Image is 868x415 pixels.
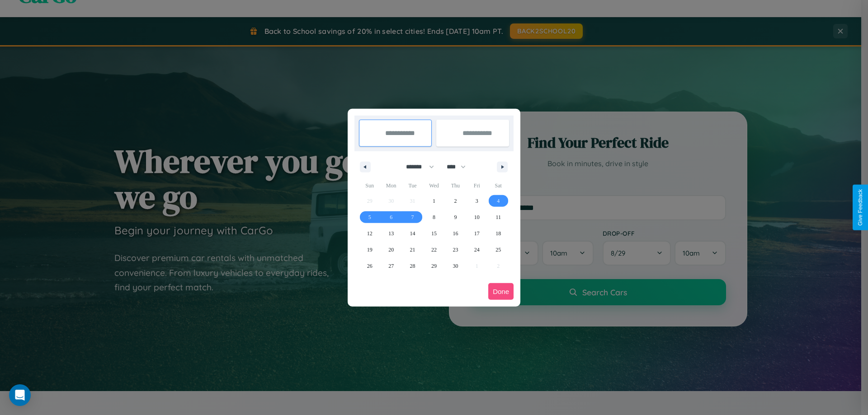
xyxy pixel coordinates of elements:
[423,242,444,258] button: 22
[453,258,458,274] span: 30
[390,209,392,225] span: 6
[445,225,466,242] button: 16
[466,209,487,225] button: 10
[402,258,423,274] button: 28
[423,178,444,193] span: Wed
[466,178,487,193] span: Fri
[402,209,423,225] button: 7
[453,242,458,258] span: 23
[410,225,415,242] span: 14
[367,242,373,258] span: 19
[423,193,444,209] button: 1
[431,225,437,242] span: 15
[388,225,394,242] span: 13
[488,283,514,300] button: Done
[380,209,401,225] button: 6
[474,209,480,225] span: 10
[410,258,415,274] span: 28
[857,189,863,226] div: Give Feedback
[474,225,480,242] span: 17
[380,242,401,258] button: 20
[466,225,487,242] button: 17
[359,242,380,258] button: 19
[445,193,466,209] button: 2
[497,193,500,209] span: 4
[9,384,31,406] div: Open Intercom Messenger
[454,209,457,225] span: 9
[466,242,487,258] button: 24
[423,225,444,242] button: 15
[445,178,466,193] span: Thu
[495,209,501,225] span: 11
[445,209,466,225] button: 9
[423,209,444,225] button: 8
[431,258,437,274] span: 29
[433,209,435,225] span: 8
[453,225,458,242] span: 16
[454,193,457,209] span: 2
[380,225,401,242] button: 13
[402,178,423,193] span: Tue
[359,178,380,193] span: Sun
[488,209,509,225] button: 11
[388,258,394,274] span: 27
[474,242,480,258] span: 24
[368,209,371,225] span: 5
[359,209,380,225] button: 5
[423,258,444,274] button: 29
[488,193,509,209] button: 4
[488,225,509,242] button: 18
[445,258,466,274] button: 30
[495,225,501,242] span: 18
[433,193,435,209] span: 1
[495,242,501,258] span: 25
[466,193,487,209] button: 3
[411,209,414,225] span: 7
[359,225,380,242] button: 12
[476,193,478,209] span: 3
[402,242,423,258] button: 21
[431,242,437,258] span: 22
[410,242,415,258] span: 21
[359,258,380,274] button: 26
[380,258,401,274] button: 27
[367,258,373,274] span: 26
[380,178,401,193] span: Mon
[367,225,373,242] span: 12
[488,242,509,258] button: 25
[388,242,394,258] span: 20
[488,178,509,193] span: Sat
[402,225,423,242] button: 14
[445,242,466,258] button: 23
